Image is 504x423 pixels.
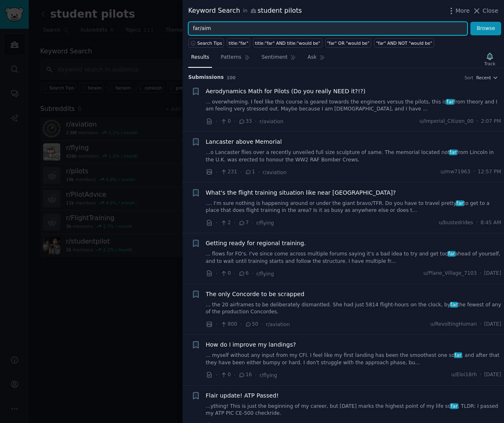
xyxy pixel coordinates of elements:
[220,321,237,328] span: 800
[456,7,470,15] span: More
[255,371,256,379] span: ·
[220,168,237,176] span: 231
[484,371,501,379] span: [DATE]
[256,271,274,277] span: r/flying
[220,118,230,125] span: 0
[473,168,475,176] span: ·
[480,270,481,277] span: ·
[424,270,477,277] span: u/Plane_Village_7103
[220,371,230,379] span: 0
[240,168,242,177] span: ·
[238,371,252,379] span: 16
[253,38,322,48] a: title:"far" AND title:"would be"
[325,38,372,48] a: "far" OR "would be"
[450,302,458,308] span: far
[221,54,241,61] span: Patterns
[206,290,305,299] a: The only Concorde to be scrapped
[206,239,306,248] a: Getting ready for regional training.
[480,371,481,379] span: ·
[447,251,456,257] span: far
[234,371,235,379] span: ·
[481,118,501,125] span: 2:07 PM
[440,168,470,176] span: u/mw71963
[220,219,230,227] span: 2
[206,87,366,96] span: Aerodynamics Math for Pilots (Do you really NEED it?!?)
[191,54,209,61] span: Results
[206,189,396,197] a: What's the flight training situation like near [GEOGRAPHIC_DATA]?
[478,168,501,176] span: 12:57 PM
[430,321,477,328] span: u/RevoltingHuman
[450,403,458,409] span: far
[238,118,252,125] span: 33
[454,352,462,358] span: far
[216,168,217,177] span: ·
[234,117,235,126] span: ·
[227,38,250,48] a: title:"far"
[255,117,256,126] span: ·
[452,371,477,379] span: u/Eloi18rh
[476,219,478,227] span: ·
[206,99,502,113] a: ... overwhelming. I feel like this course is geared towards the engineers versus the pilots, this...
[470,22,501,36] button: Browse
[206,352,502,366] a: ... myself without any input from my CFI. I feel like my first landing has been the smoothest one...
[220,270,230,277] span: 0
[260,372,277,378] span: r/flying
[252,218,253,227] span: ·
[188,22,468,36] input: Try a keyword related to your business
[476,75,498,80] button: Recent
[206,403,502,417] a: ...ything! This is just the beginning of my career, but [DATE] marks the highest point of my life...
[480,321,481,328] span: ·
[234,269,235,278] span: ·
[238,219,249,227] span: 7
[216,269,217,278] span: ·
[465,75,474,80] div: Sort
[206,200,502,214] a: .... I'm sure nothing is happening around or under the giant bravo/TFR. Do you have to travel pre...
[266,322,290,327] span: r/aviation
[420,118,474,125] span: u/Imperial_Citizen_00
[206,340,296,349] a: How do I improve my landings?
[483,7,498,15] span: Close
[308,54,317,61] span: Ask
[259,51,299,68] a: Sentiment
[206,301,502,316] a: ... the 20 airframes to be deliberately dismantled. She had just 5814 flight-hours on the clock, ...
[218,51,253,68] a: Patterns
[255,40,320,46] div: title:"far" AND title:"would be"
[252,269,253,278] span: ·
[472,7,498,15] button: Close
[374,38,434,48] a: "far" AND NOT "would be"
[188,38,224,48] button: Search Tips
[481,219,501,227] span: 8:45 AM
[477,118,478,125] span: ·
[245,321,258,328] span: 50
[484,321,501,328] span: [DATE]
[240,320,242,329] span: ·
[439,219,473,227] span: u/bustedrides
[305,51,328,68] a: Ask
[188,6,302,16] div: Keyword Search student pilots
[447,7,470,15] button: More
[206,391,279,400] span: Flair update! ATP Passed!
[327,40,369,46] div: "far" OR "would be"
[216,320,217,329] span: ·
[261,320,263,329] span: ·
[206,149,502,163] a: ...o Lancaster flies over a recently unveiled full size sculpture of same. The memorial located n...
[216,117,217,126] span: ·
[456,200,464,206] span: far
[256,220,274,226] span: r/flying
[476,75,491,80] span: Recent
[238,270,249,277] span: 6
[263,170,287,175] span: r/aviation
[258,168,260,177] span: ·
[245,168,255,176] span: 1
[260,119,283,124] span: r/aviation
[188,74,224,81] span: Submission s
[262,54,287,61] span: Sentiment
[243,7,247,15] span: in
[206,138,282,146] a: Lancaster above Memorial
[484,270,501,277] span: [DATE]
[216,218,217,227] span: ·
